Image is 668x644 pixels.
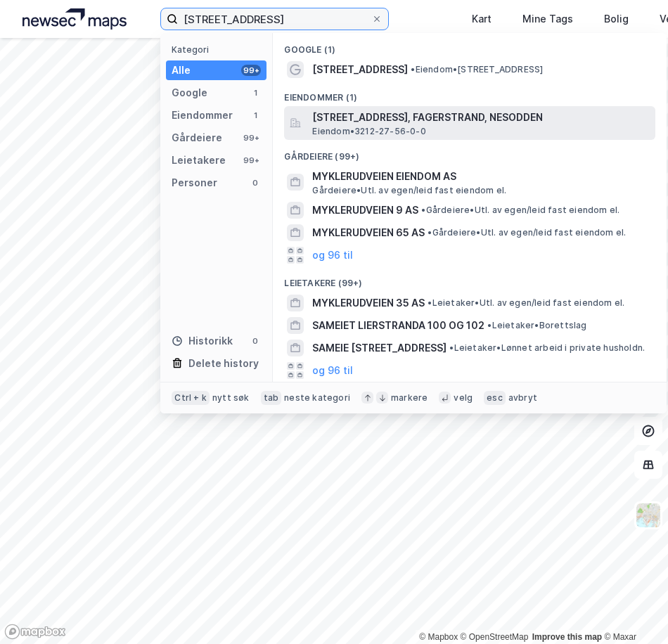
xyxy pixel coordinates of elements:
span: MYKLERUDVEIEN EIENDOM AS [312,168,650,185]
span: MYKLERUDVEIEN 65 AS [312,224,425,241]
div: 99+ [241,155,261,166]
span: Leietaker • Borettslag [487,320,586,331]
span: • [428,297,432,308]
button: og 96 til [312,362,353,379]
div: 99+ [241,65,261,76]
div: Gårdeiere [172,129,222,146]
span: Eiendom • 3212-27-56-0-0 [312,126,425,137]
div: 1 [250,110,261,121]
span: • [428,227,432,238]
div: Kart [472,11,492,27]
div: Google (1) [273,33,667,58]
div: tab [261,391,282,405]
span: SAMEIE [STREET_ADDRESS] [312,340,447,356]
div: Leietakere [172,152,226,169]
div: Mine Tags [522,11,573,27]
span: • [421,205,425,215]
div: neste kategori [284,392,350,404]
span: • [449,342,454,353]
span: • [487,320,492,330]
span: Gårdeiere • Utl. av egen/leid fast eiendom el. [421,205,619,216]
div: Leietakere (99+) [273,266,667,292]
div: markere [391,392,428,404]
img: logo.a4113a55bc3d86da70a041830d287a7e.svg [23,8,127,30]
div: Google [172,84,207,101]
div: Eiendommer [172,107,233,124]
a: OpenStreetMap [461,632,529,642]
span: MYKLERUDVEIEN 35 AS [312,295,425,311]
div: avbryt [508,392,537,404]
div: Eiendommer (1) [273,81,667,106]
div: Alle [172,62,191,79]
a: Improve this map [532,632,602,642]
span: • [411,64,415,75]
div: Ctrl + k [172,391,210,405]
span: Eiendom • [STREET_ADDRESS] [411,64,543,75]
div: Kategori [172,44,266,55]
div: esc [484,391,506,405]
div: nytt søk [212,392,250,404]
div: 0 [250,335,261,347]
input: Søk på adresse, matrikkel, gårdeiere, leietakere eller personer [178,8,371,30]
div: 0 [250,177,261,188]
div: Bolig [604,11,629,27]
span: SAMEIET LIERSTRANDA 100 OG 102 [312,317,484,334]
span: Leietaker • Lønnet arbeid i private husholdn. [449,342,645,354]
div: 99+ [241,132,261,143]
span: MYKLERUDVEIEN 9 AS [312,202,418,219]
div: Personer [172,174,217,191]
a: Mapbox homepage [4,624,66,640]
div: Delete history [188,355,259,372]
div: Gårdeiere (99+) [273,140,667,165]
div: velg [454,392,473,404]
iframe: Chat Widget [598,577,668,644]
span: [STREET_ADDRESS] [312,61,408,78]
span: Gårdeiere • Utl. av egen/leid fast eiendom el. [428,227,626,238]
img: Z [635,502,662,529]
span: Gårdeiere • Utl. av egen/leid fast eiendom el. [312,185,506,196]
span: Leietaker • Utl. av egen/leid fast eiendom el. [428,297,624,309]
span: [STREET_ADDRESS], FAGERSTRAND, NESODDEN [312,109,650,126]
div: Historikk [172,333,233,349]
button: og 96 til [312,247,353,264]
div: 1 [250,87,261,98]
a: Mapbox [419,632,458,642]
